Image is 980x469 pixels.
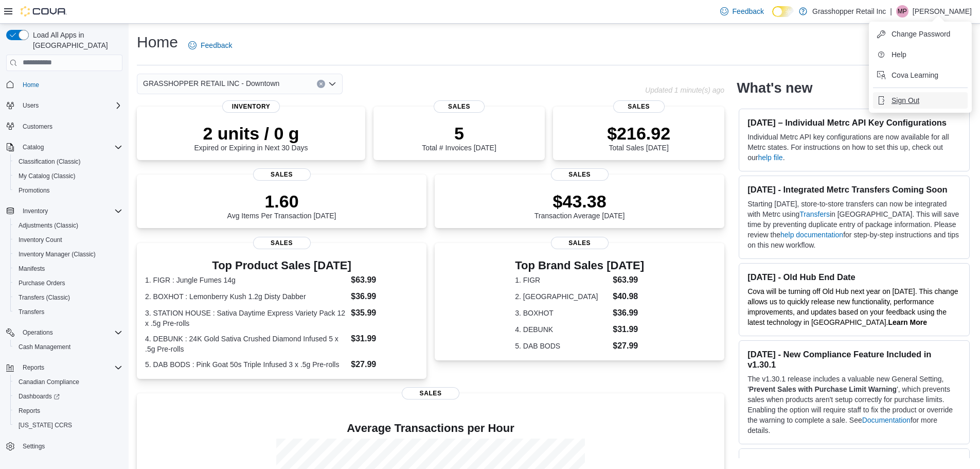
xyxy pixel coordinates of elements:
[14,341,122,353] span: Cash Management
[873,46,968,63] button: Help
[19,407,40,415] span: Reports
[799,210,830,218] a: Transfers
[515,324,609,335] dt: 4. DEBUNK
[19,141,122,153] span: Catalog
[14,277,122,289] span: Purchase Orders
[23,81,39,89] span: Home
[747,272,961,282] h3: [DATE] - Old Hub End Date
[137,32,178,53] h1: Home
[10,218,127,233] button: Adjustments (Classic)
[613,100,665,113] span: Sales
[14,248,122,260] span: Inventory Manager (Classic)
[898,5,907,18] span: MP
[19,250,96,258] span: Inventory Manager (Classic)
[747,132,961,163] p: Individual Metrc API key configurations are now available for all Metrc states. For instructions ...
[351,290,418,303] dd: $36.99
[515,291,609,302] dt: 2. [GEOGRAPHIC_DATA]
[888,318,927,326] a: Learn More
[19,361,48,374] button: Reports
[14,405,122,417] span: Reports
[780,231,843,239] a: help documentation
[19,308,44,316] span: Transfers
[534,191,625,220] div: Transaction Average [DATE]
[896,5,908,18] div: Marcella Pitre
[14,219,82,232] a: Adjustments (Classic)
[862,416,911,424] a: Documentation
[29,30,122,50] span: Load All Apps in [GEOGRAPHIC_DATA]
[19,141,48,153] button: Catalog
[10,262,127,276] button: Manifests
[737,80,812,96] h2: What's new
[201,40,232,50] span: Feedback
[194,123,308,152] div: Expired or Expiring in Next 30 Days
[145,308,347,328] dt: 3. STATION HOUSE : Sativa Daytime Express Variety Pack 12 x .5g Pre-rolls
[19,326,57,339] button: Operations
[747,287,958,326] span: Cova will be turning off Old Hub next year on [DATE]. This change allows us to quickly release ne...
[19,343,70,351] span: Cash Management
[253,168,311,181] span: Sales
[2,119,127,134] button: Customers
[772,6,794,17] input: Dark Mode
[19,120,57,133] a: Customers
[14,419,122,431] span: Washington CCRS
[14,390,64,403] a: Dashboards
[2,439,127,454] button: Settings
[515,275,609,285] dt: 1. FIGR
[2,98,127,113] button: Users
[23,101,39,110] span: Users
[184,35,236,56] a: Feedback
[14,376,83,388] a: Canadian Compliance
[892,29,950,39] span: Change Password
[402,387,459,399] span: Sales
[23,442,45,450] span: Settings
[747,184,961,195] h3: [DATE] - Integrated Metrc Transfers Coming Soon
[14,277,69,289] a: Purchase Orders
[2,360,127,375] button: Reports
[613,323,644,336] dd: $31.99
[351,333,418,345] dd: $31.99
[892,95,919,106] span: Sign Out
[14,291,74,304] a: Transfers (Classic)
[19,172,76,180] span: My Catalog (Classic)
[645,86,724,94] p: Updated 1 minute(s) ago
[10,340,127,354] button: Cash Management
[14,234,66,246] a: Inventory Count
[19,392,60,401] span: Dashboards
[14,170,122,182] span: My Catalog (Classic)
[19,99,122,112] span: Users
[19,440,49,453] a: Settings
[19,221,78,230] span: Adjustments (Classic)
[14,263,49,275] a: Manifests
[10,418,127,432] button: [US_STATE] CCRS
[19,361,122,374] span: Reports
[14,155,85,168] a: Classification (Classic)
[913,5,972,18] p: [PERSON_NAME]
[351,358,418,371] dd: $27.99
[14,170,80,182] a: My Catalog (Classic)
[145,334,347,354] dt: 4. DEBUNK : 24K Gold Sativa Crushed Diamond Infused 5 x .5g Pre-rolls
[434,100,485,113] span: Sales
[23,328,53,337] span: Operations
[145,275,347,285] dt: 1. FIGR : Jungle Fumes 14g
[14,263,122,275] span: Manifests
[19,79,43,91] a: Home
[19,265,45,273] span: Manifests
[21,6,67,16] img: Cova
[733,6,764,16] span: Feedback
[19,120,122,133] span: Customers
[534,191,625,212] p: $43.38
[10,233,127,247] button: Inventory Count
[19,186,50,195] span: Promotions
[772,17,773,18] span: Dark Mode
[14,390,122,403] span: Dashboards
[749,385,897,393] strong: Prevent Sales with Purchase Limit Warning
[2,77,127,92] button: Home
[145,291,347,302] dt: 2. BOXHOT : Lemonberry Kush 1.2g Disty Dabber
[351,307,418,319] dd: $35.99
[812,5,886,18] p: Grasshopper Retail Inc
[227,191,336,220] div: Avg Items Per Transaction [DATE]
[10,154,127,169] button: Classification (Classic)
[145,422,716,435] h4: Average Transactions per Hour
[19,279,65,287] span: Purchase Orders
